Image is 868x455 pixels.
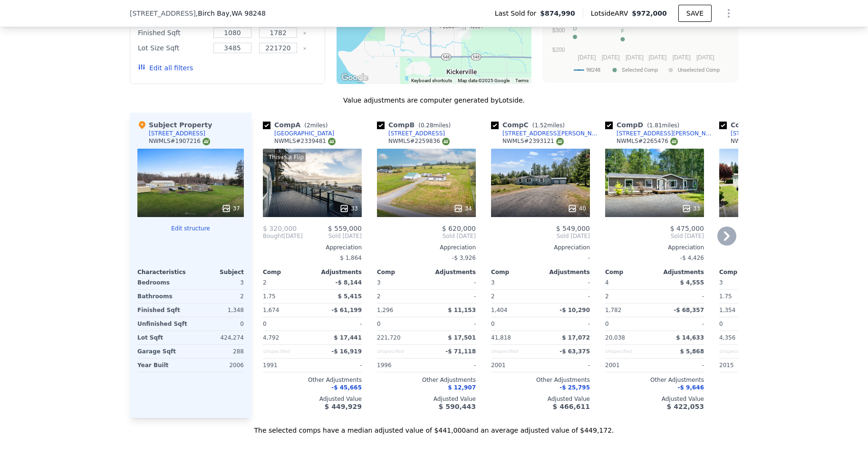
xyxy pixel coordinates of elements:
div: Comp E [719,120,796,130]
div: Appreciation [263,244,362,251]
div: 2015 [719,359,767,372]
div: Subject Property [137,120,212,130]
div: Adjusted Value [491,395,590,403]
div: Value adjustments are computer generated by Lotside . [130,95,738,105]
div: Finished Sqft [138,26,208,39]
div: Adjustments [426,268,476,276]
span: 1,404 [491,307,507,313]
div: Comp A [263,120,331,130]
span: 1,296 [377,307,393,313]
text: $300 [552,27,565,34]
div: [STREET_ADDRESS][PERSON_NAME] [617,130,715,137]
div: Lot Sqft [137,331,189,344]
span: 4,356 [719,334,735,341]
span: 221,720 [377,334,401,341]
a: [GEOGRAPHIC_DATA] [263,130,334,137]
div: Finished Sqft [137,303,189,317]
div: Comp [719,268,769,276]
div: - [656,290,704,303]
span: $ 549,000 [556,225,590,232]
div: Unspecified [491,345,539,358]
span: ( miles) [300,122,331,129]
text: D [573,26,577,31]
span: -$ 68,357 [674,307,704,313]
span: -$ 63,375 [559,348,590,355]
div: [GEOGRAPHIC_DATA] [274,130,334,137]
div: Adjustments [655,268,704,276]
div: 0 [193,317,244,331]
div: 1.75 [263,290,310,303]
span: Map data ©2025 Google [458,78,510,83]
div: - [428,276,476,289]
text: [DATE] [602,54,620,61]
span: 1.52 [534,122,547,129]
div: 1,348 [193,303,244,317]
a: [STREET_ADDRESS][PERSON_NAME] [719,130,829,137]
span: 0 [719,321,723,327]
div: Adjustments [540,268,590,276]
text: [DATE] [578,54,596,61]
span: $ 320,000 [263,225,297,232]
button: Show Options [719,4,738,23]
div: Adjustments [312,268,362,276]
div: - [719,251,818,265]
span: $ 1,864 [340,255,362,261]
div: - [542,276,590,289]
span: Sold [DATE] [377,232,476,240]
div: Other Adjustments [719,376,818,384]
span: 41,818 [491,334,511,341]
div: 33 [339,204,358,213]
span: -$ 71,118 [445,348,476,355]
span: 4,792 [263,334,279,341]
div: Unfinished Sqft [137,317,189,331]
div: 7168 W 40th Dr [457,18,475,42]
span: -$ 3,926 [452,255,476,261]
span: $ 590,443 [439,403,476,410]
div: This is a Flip [267,152,306,162]
span: 3 [491,279,495,286]
span: ( miles) [529,122,569,129]
span: 1,782 [605,307,621,313]
span: Last Sold for [495,9,540,18]
text: [DATE] [649,54,667,61]
div: 2 [491,290,539,303]
div: - [656,317,704,331]
span: $ 11,153 [448,307,476,313]
span: $ 14,633 [676,334,704,341]
button: Clear [303,47,307,50]
div: NWMLS # 1907216 [149,137,210,145]
div: 37 [222,204,240,213]
a: [STREET_ADDRESS][PERSON_NAME] [605,130,715,137]
div: 1991 [263,359,310,372]
span: 0 [263,321,267,327]
div: Appreciation [377,244,476,251]
span: $ 12,907 [448,384,476,391]
span: 3 [719,279,723,286]
img: Google [339,72,370,84]
div: 3 [193,276,244,289]
span: -$ 9,646 [678,384,704,391]
div: Lot Size Sqft [138,41,208,55]
span: ( miles) [643,122,683,129]
span: $ 5,415 [338,293,362,300]
button: Edit structure [137,225,244,232]
div: Other Adjustments [605,376,704,384]
div: Comp [377,268,426,276]
span: 4 [605,279,609,286]
img: NWMLS Logo [442,138,450,145]
div: 2 [193,290,244,303]
span: -$ 61,199 [331,307,362,313]
div: [STREET_ADDRESS][PERSON_NAME] [731,130,829,137]
span: 2 [307,122,310,129]
div: 2001 [605,359,653,372]
div: Characteristics [137,268,191,276]
span: -$ 25,795 [559,384,590,391]
div: - [491,251,590,265]
span: 2 [263,279,267,286]
a: [STREET_ADDRESS][PERSON_NAME] [491,130,601,137]
span: $ 5,868 [680,348,704,355]
div: Other Adjustments [263,376,362,384]
div: 2001 [491,359,539,372]
button: Edit all filters [138,63,193,73]
div: Unspecified [719,345,767,358]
